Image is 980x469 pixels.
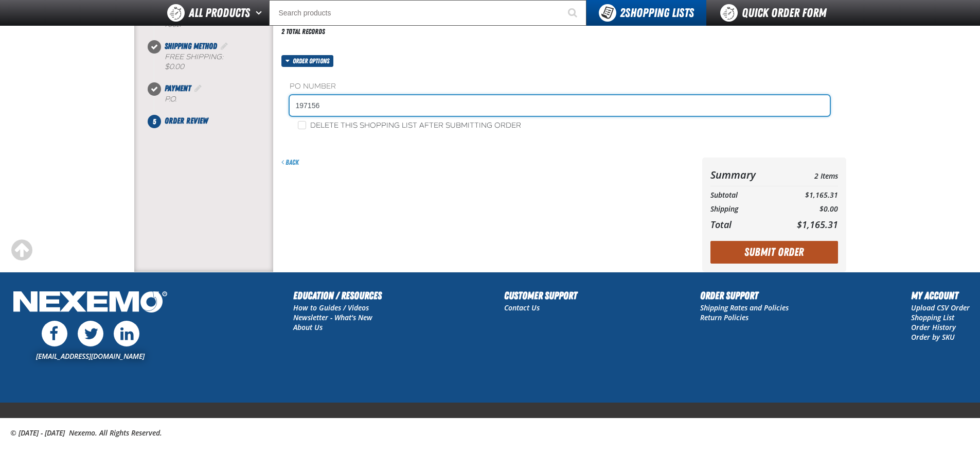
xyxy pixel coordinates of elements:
a: Order by SKU [911,332,955,342]
a: Upload CSV Order [911,303,970,312]
strong: 2 [620,6,625,20]
h2: My Account [911,288,970,303]
a: [EMAIL_ADDRESS][DOMAIN_NAME] [36,351,145,361]
h2: Customer Support [504,288,577,303]
div: Free Shipping: [165,53,273,72]
a: Newsletter - What's New [293,312,372,322]
th: Total [710,216,777,233]
strong: $0.00 [165,62,184,71]
label: PO Number [290,82,830,92]
th: Summary [710,166,777,184]
label: Delete this shopping list after submitting order [298,121,521,131]
a: How to Guides / Videos [293,303,369,312]
a: Shopping List [911,312,954,322]
span: Order Review [165,116,208,126]
a: About Us [293,322,323,332]
div: 2 total records [281,27,325,37]
a: Shipping Rates and Policies [700,303,789,312]
a: Edit Payment [193,83,203,93]
a: Back [281,158,299,166]
div: Scroll to the top [10,239,33,262]
h2: Education / Resources [293,288,382,303]
td: $0.00 [777,202,838,216]
div: P.O. [165,95,273,105]
li: Shipping Method. Step 3 of 5. Completed [154,40,273,82]
span: Shopping Lists [620,6,694,20]
td: 2 Items [777,166,838,184]
span: All Products [189,4,250,22]
li: Payment. Step 4 of 5. Completed [154,82,273,115]
span: $1,165.31 [797,218,838,231]
img: Nexemo Logo [10,288,170,318]
button: Order options [281,55,334,67]
td: $1,165.31 [777,188,838,202]
span: Shipping Method [165,41,217,51]
a: Edit Shipping Method [219,41,229,51]
span: 5 [148,115,161,128]
li: Order Review. Step 5 of 5. Not Completed [154,115,273,127]
a: Order History [911,322,956,332]
th: Subtotal [710,188,777,202]
th: Shipping [710,202,777,216]
span: Payment [165,83,191,93]
span: Order options [293,55,333,67]
a: Contact Us [504,303,540,312]
a: Return Policies [700,312,749,322]
button: Submit Order [710,241,838,264]
input: Delete this shopping list after submitting order [298,121,306,129]
h2: Order Support [700,288,789,303]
